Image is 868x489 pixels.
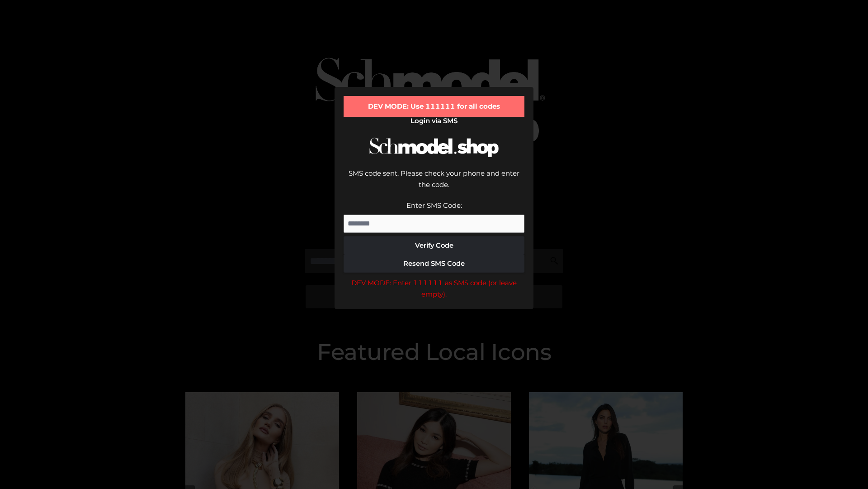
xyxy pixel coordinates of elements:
[406,201,462,210] label: Enter SMS Code:
[344,96,524,117] div: DEV MODE: Use 111111 for all codes
[344,117,524,125] h2: Login via SMS
[344,254,524,273] button: Resend SMS Code
[366,129,502,165] img: Schmodel Logo
[344,168,524,200] div: SMS code sent. Please check your phone and enter the code.
[344,236,524,254] button: Verify Code
[344,277,524,300] div: DEV MODE: Enter 111111 as SMS code (or leave empty).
